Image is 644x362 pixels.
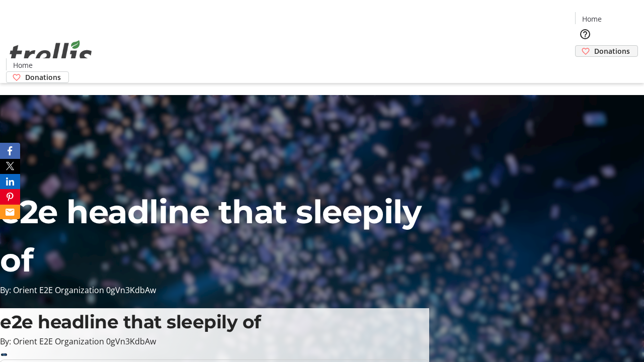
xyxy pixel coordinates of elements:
[594,46,630,56] span: Donations
[575,45,638,57] a: Donations
[582,14,602,24] span: Home
[7,60,39,70] a: Home
[575,57,595,77] button: Cart
[13,60,33,70] span: Home
[575,24,595,44] button: Help
[6,71,69,83] a: Donations
[6,29,96,79] img: Orient E2E Organization 0gVn3KdbAw's Logo
[25,72,61,82] span: Donations
[576,14,608,24] a: Home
